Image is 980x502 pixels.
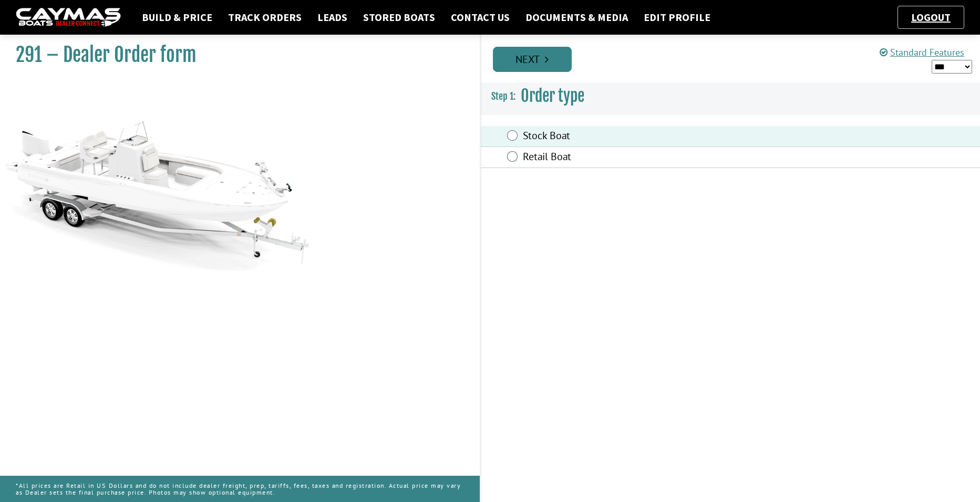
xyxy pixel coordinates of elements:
a: Build & Price [137,11,218,24]
a: Logout [906,11,956,24]
h1: 291 – Dealer Order form [16,43,453,67]
img: caymas-dealer-connect-2ed40d3bc7270c1d8d7ffb4b79bf05adc795679939227970def78ec6f6c03838.gif [16,8,121,27]
p: *All prices are Retail in US Dollars and do not include dealer freight, prep, tariffs, fees, taxe... [16,477,464,501]
a: Track Orders [223,11,307,24]
a: Stored Boats [358,11,440,24]
a: Leads [312,11,353,24]
a: Edit Profile [638,11,716,24]
label: Stock Boat [523,129,797,144]
a: Next [493,47,572,72]
a: Documents & Media [520,11,633,24]
a: Standard Features [880,46,964,58]
label: Retail Boat [523,150,797,165]
a: Contact Us [446,11,515,24]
